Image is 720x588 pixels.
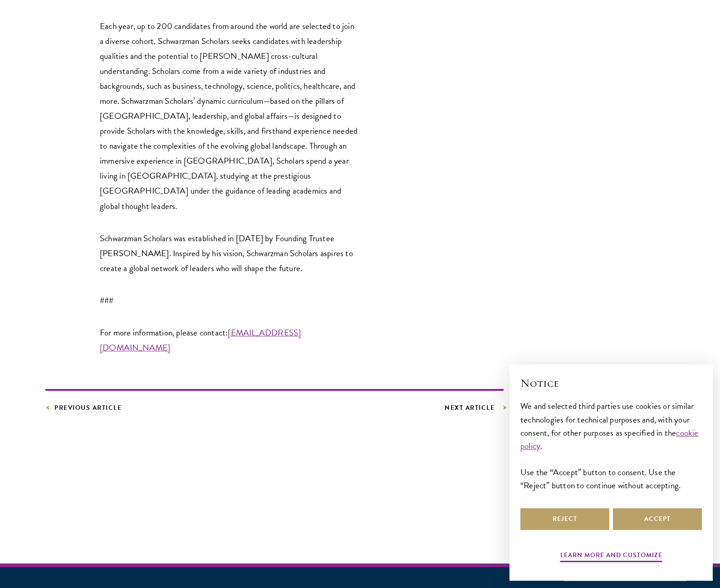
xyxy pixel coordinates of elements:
p: Schwarzman Scholars was established in [DATE] by Founding Trustee [PERSON_NAME]. Inspired by his ... [100,231,358,276]
button: Accept [613,508,702,530]
button: Learn more and customize [560,549,662,564]
p: ### [100,293,358,308]
p: Each year, up to 200 candidates from around the world are selected to join a diverse cohort. Schw... [100,19,358,214]
a: Previous Article [45,402,122,413]
div: We and selected third parties use cookies or similar technologies for technical purposes and, wit... [520,399,702,491]
a: [EMAIL_ADDRESS][DOMAIN_NAME] [100,326,301,354]
a: Next Article [445,402,504,413]
p: For more information, please contact: [100,325,358,355]
h2: Notice [520,375,702,391]
a: cookie policy [520,426,699,452]
button: Reject [520,508,609,530]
